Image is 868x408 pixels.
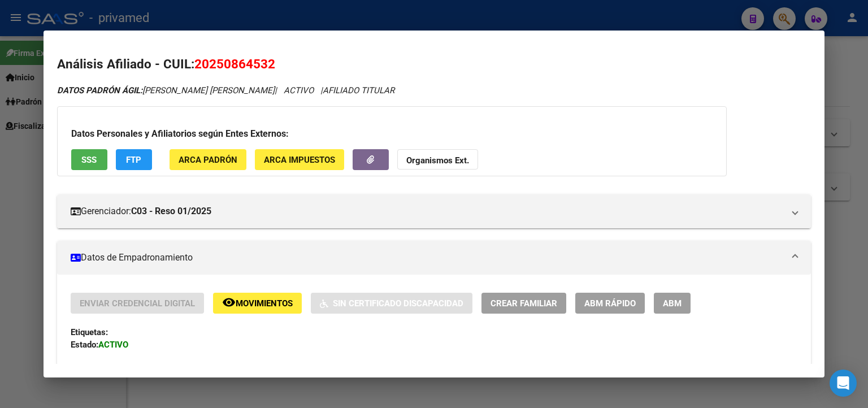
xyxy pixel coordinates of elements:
button: ARCA Impuestos [255,149,344,170]
span: Movimientos [236,298,293,309]
span: ABM Rápido [584,298,636,309]
button: ABM [654,293,691,314]
strong: DATOS PADRÓN ÁGIL: [57,85,142,96]
button: ABM Rápido [575,293,645,314]
button: SSS [71,149,107,170]
span: SSS [81,155,97,165]
span: ARCA Impuestos [264,155,335,165]
button: FTP [116,149,152,170]
span: Crear Familiar [491,298,557,309]
mat-icon: remove_red_eye [222,296,236,309]
h3: Datos Personales y Afiliatorios según Entes Externos: [71,127,713,141]
mat-panel-title: Gerenciador: [71,205,784,218]
strong: Etiquetas: [71,327,108,337]
button: Crear Familiar [481,293,566,314]
button: ARCA Padrón [170,149,246,170]
span: ARCA Padrón [179,155,237,165]
span: Sin Certificado Discapacidad [333,298,463,309]
strong: ACTIVO [98,340,128,350]
button: Sin Certificado Discapacidad [311,293,472,314]
mat-panel-title: Datos de Empadronamiento [71,251,784,264]
strong: Estado: [71,340,98,350]
div: Open Intercom Messenger [830,370,857,397]
strong: C03 - Reso 01/2025 [131,205,211,218]
mat-expansion-panel-header: Gerenciador:C03 - Reso 01/2025 [57,194,811,228]
button: Movimientos [213,293,302,314]
span: AFILIADO TITULAR [323,85,394,96]
mat-expansion-panel-header: Datos de Empadronamiento [57,241,811,275]
span: FTP [126,155,141,165]
button: Organismos Ext. [397,149,478,170]
span: Enviar Credencial Digital [80,298,195,309]
span: [PERSON_NAME] [PERSON_NAME] [57,85,275,96]
span: 20250864532 [194,57,275,71]
h2: Análisis Afiliado - CUIL: [57,55,811,74]
strong: Organismos Ext. [406,155,469,166]
button: Enviar Credencial Digital [71,293,204,314]
span: ABM [663,298,682,309]
i: | ACTIVO | [57,85,394,96]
